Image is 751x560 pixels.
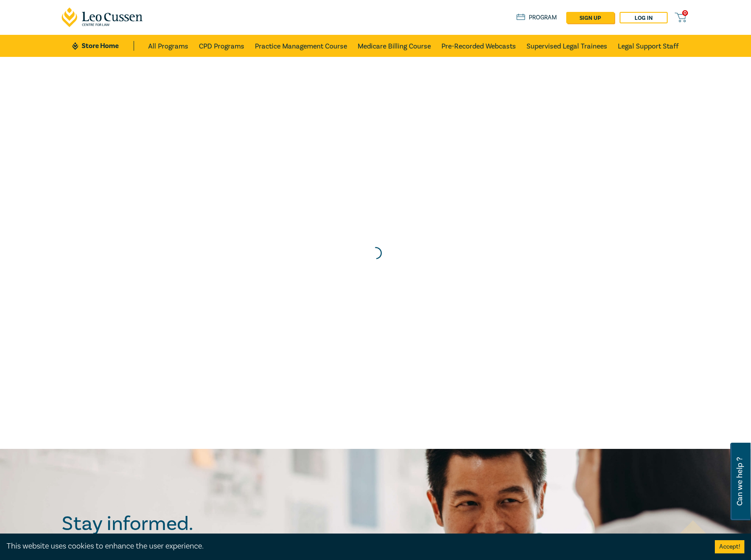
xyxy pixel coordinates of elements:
[736,448,744,515] span: Can we help ?
[199,35,244,57] a: CPD Programs
[682,10,688,16] span: 0
[566,12,614,23] a: sign up
[620,12,668,23] a: Log in
[527,35,607,57] a: Supervised Legal Trainees
[148,35,188,57] a: All Programs
[358,35,431,57] a: Medicare Billing Course
[255,35,347,57] a: Practice Management Course
[72,41,134,51] a: Store Home
[715,540,744,553] button: Accept cookies
[618,35,679,57] a: Legal Support Staff
[441,35,516,57] a: Pre-Recorded Webcasts
[7,541,702,552] div: This website uses cookies to enhance the user experience.
[516,13,557,22] a: Program
[62,512,270,535] h2: Stay informed.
